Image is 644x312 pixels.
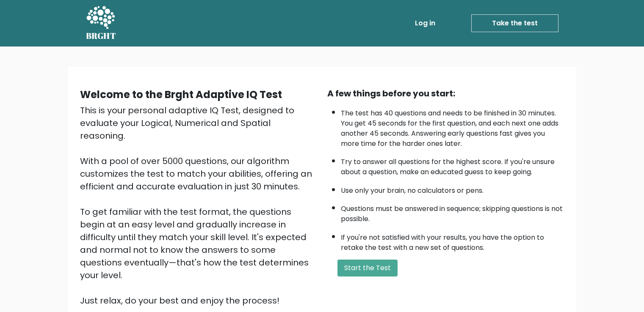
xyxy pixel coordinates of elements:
li: The test has 40 questions and needs to be finished in 30 minutes. You get 45 seconds for the firs... [341,104,564,149]
li: Use only your brain, no calculators or pens. [341,181,564,196]
li: Try to answer all questions for the highest score. If you're unsure about a question, make an edu... [341,153,564,177]
b: Welcome to the Brght Adaptive IQ Test [80,88,282,101]
a: Log in [412,15,439,32]
li: If you're not satisfied with your results, you have the option to retake the test with a new set ... [341,228,564,253]
h5: BRGHT [86,31,116,41]
a: BRGHT [86,3,116,43]
button: Start the Test [337,260,398,276]
li: Questions must be answered in sequence; skipping questions is not possible. [341,200,564,224]
div: A few things before you start: [327,87,564,100]
a: Take the test [471,14,558,32]
div: This is your personal adaptive IQ Test, designed to evaluate your Logical, Numerical and Spatial ... [80,104,317,307]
